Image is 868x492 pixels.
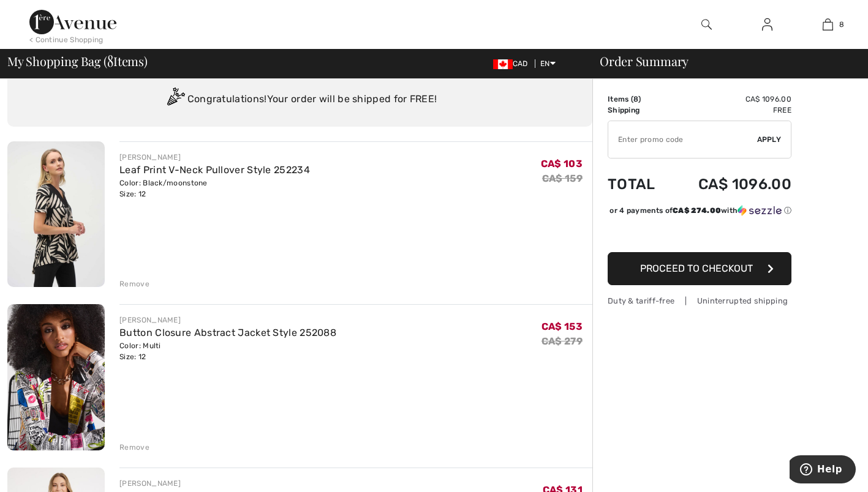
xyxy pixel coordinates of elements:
[493,59,513,69] img: Canadian Dollar
[633,95,638,103] span: 8
[608,105,670,116] td: Shipping
[542,321,583,332] span: CA$ 153
[798,17,858,32] a: 8
[493,59,533,68] span: CAD
[609,205,791,216] div: or 4 payments of with
[119,340,336,362] div: Color: Multi Size: 12
[119,164,310,176] a: Leaf Print V-Neck Pullover Style 252234
[673,206,721,215] span: CA$ 274.00
[29,34,104,45] div: < Continue Shopping
[757,134,782,145] span: Apply
[7,141,105,287] img: Leaf Print V-Neck Pullover Style 252234
[585,55,861,67] div: Order Summary
[119,327,336,338] a: Button Closure Abstract Jacket Style 252088
[670,105,791,116] td: Free
[119,315,336,326] div: [PERSON_NAME]
[163,88,187,112] img: Congratulation2.svg
[119,442,149,453] div: Remove
[119,152,310,163] div: [PERSON_NAME]
[29,10,116,34] img: 1ère Avenue
[119,278,149,289] div: Remove
[752,17,782,32] a: Sign In
[670,163,791,205] td: CA$ 1096.00
[790,455,856,486] iframe: Opens a widget where you can find more information
[107,52,113,68] span: 8
[541,158,583,170] span: CA$ 103
[608,121,757,158] input: Promo code
[22,88,578,112] div: Congratulations! Your order will be shipped for FREE!
[542,335,583,347] s: CA$ 279
[738,205,782,216] img: Sezzle
[839,19,844,30] span: 8
[640,263,753,274] span: Proceed to Checkout
[608,252,791,285] button: Proceed to Checkout
[119,177,310,199] div: Color: Black/moonstone Size: 12
[670,94,791,105] td: CA$ 1096.00
[542,173,583,184] s: CA$ 159
[119,478,323,489] div: [PERSON_NAME]
[701,17,712,32] img: search the website
[608,220,791,248] iframe: PayPal-paypal
[7,304,105,450] img: Button Closure Abstract Jacket Style 252088
[608,205,791,220] div: or 4 payments ofCA$ 274.00withSezzle Click to learn more about Sezzle
[823,17,833,32] img: My Bag
[608,163,670,205] td: Total
[540,59,556,68] span: EN
[7,55,148,67] span: My Shopping Bag ( Items)
[608,295,791,307] div: Duty & tariff-free | Uninterrupted shipping
[608,94,670,105] td: Items ( )
[762,17,772,32] img: My Info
